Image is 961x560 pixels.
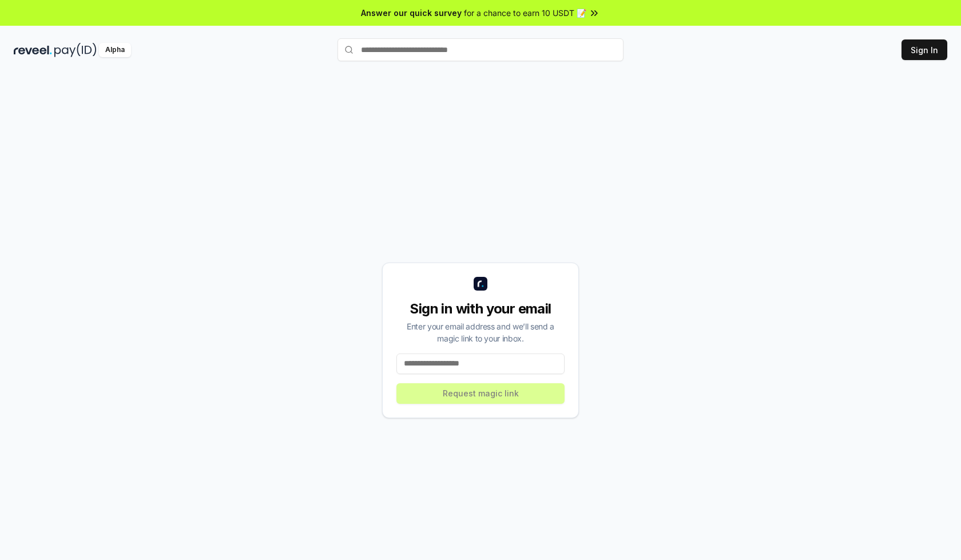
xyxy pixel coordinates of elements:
[396,320,565,344] div: Enter your email address and we’ll send a magic link to your inbox.
[54,43,97,57] img: pay_id
[902,39,947,60] button: Sign In
[396,300,565,318] div: Sign in with your email
[464,7,586,19] span: for a chance to earn 10 USDT 📝
[14,43,52,57] img: reveel_dark
[361,7,462,19] span: Answer our quick survey
[474,277,487,291] img: logo_small
[99,43,131,57] div: Alpha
